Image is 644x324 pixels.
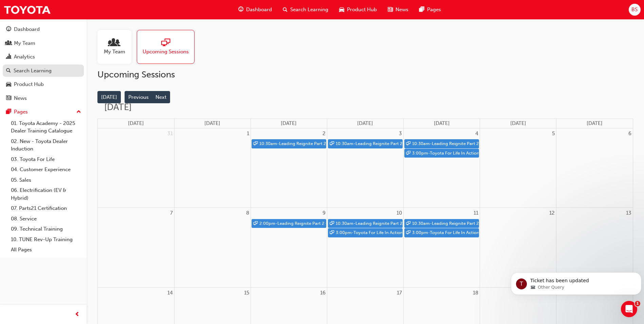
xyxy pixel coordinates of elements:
[509,119,528,128] a: Friday
[259,140,326,148] span: 10:30am - Leading Reignite Part 2 - Virtual Classroom
[104,48,125,56] span: My Team
[97,30,137,64] a: My Team
[14,80,44,88] div: Product Hub
[3,51,84,63] a: Analytics
[388,5,393,14] span: news-icon
[245,208,251,218] a: September 8, 2025
[204,120,220,126] span: [DATE]
[251,208,327,288] td: September 9, 2025
[3,106,84,118] button: Pages
[8,118,84,136] a: 01. Toyota Academy - 2025 Dealer Training Catalogue
[3,23,84,36] a: Dashboard
[8,245,84,255] a: All Pages
[335,219,402,228] span: 10:30am - Leading Reignite Part 2 - Virtual Classroom
[8,185,84,203] a: 06. Electrification (EV & Hybrid)
[127,119,145,128] a: Sunday
[14,53,35,61] div: Analytics
[480,128,556,208] td: September 5, 2025
[6,26,11,33] span: guage-icon
[474,128,480,139] a: September 4, 2025
[404,208,480,288] td: September 11, 2025
[414,3,446,17] a: pages-iconPages
[629,4,641,16] button: BS
[161,38,170,48] span: sessionType_ONLINE_URL-icon
[382,3,414,17] a: news-iconNews
[98,128,174,208] td: August 31, 2025
[321,208,327,218] a: September 9, 2025
[128,120,144,126] span: [DATE]
[8,154,84,165] a: 03. Toyota For Life
[233,3,277,17] a: guage-iconDashboard
[281,120,297,126] span: [DATE]
[412,219,479,228] span: 10:30am - Leading Reignite Part 2 - Virtual Classroom
[412,149,479,158] span: 3:00pm - Toyota For Life In Action - Virtual Classroom
[631,6,638,14] span: BS
[14,39,35,47] div: My Team
[6,95,11,102] span: news-icon
[556,208,633,288] td: September 13, 2025
[76,108,81,116] span: up-icon
[587,120,603,126] span: [DATE]
[110,38,119,48] span: people-icon
[3,92,84,105] a: News
[8,175,84,185] a: 05. Sales
[97,91,121,104] button: [DATE]
[335,140,402,148] span: 10:30am - Leading Reignite Part 2 - Virtual Classroom
[6,68,11,74] span: search-icon
[14,67,52,75] div: Search Learning
[166,128,174,139] a: August 31, 2025
[14,108,28,116] div: Pages
[238,5,243,14] span: guage-icon
[3,22,84,106] button: DashboardMy TeamAnalyticsSearch LearningProduct HubNews
[245,128,251,139] a: September 1, 2025
[8,136,84,154] a: 02. New - Toyota Dealer Induction
[510,120,526,126] span: [DATE]
[625,208,633,218] a: September 13, 2025
[203,119,222,128] a: Monday
[8,203,84,214] a: 07. Parts21 Certification
[627,128,633,139] a: September 6, 2025
[6,40,11,47] span: people-icon
[395,208,403,218] a: September 10, 2025
[259,219,326,228] span: 2:00pm - Leading Reignite Part 2 - Virtual Classroom
[434,120,450,126] span: [DATE]
[398,128,403,139] a: September 3, 2025
[339,5,344,14] span: car-icon
[585,119,604,128] a: Saturday
[406,229,410,237] span: sessionType_ONLINE_URL-icon
[253,140,258,148] span: sessionType_ONLINE_URL-icon
[635,301,640,306] span: 1
[75,310,80,319] span: prev-icon
[419,5,424,14] span: pages-icon
[412,140,479,148] span: 10:30am - Leading Reignite Part 2 - Virtual Classroom
[277,3,334,17] a: search-iconSearch Learning
[347,6,377,14] span: Product Hub
[327,208,403,288] td: September 10, 2025
[290,6,328,14] span: Search Learning
[6,109,11,115] span: pages-icon
[152,91,170,104] button: Next
[406,149,410,158] span: sessionType_ONLINE_URL-icon
[406,219,410,228] span: sessionType_ONLINE_URL-icon
[3,2,51,17] img: Trak
[472,288,480,298] a: September 18, 2025
[14,94,27,102] div: News
[251,128,327,208] td: September 2, 2025
[8,224,84,234] a: 09. Technical Training
[8,164,84,175] a: 04. Customer Experience
[321,128,327,139] a: September 2, 2025
[246,6,272,14] span: Dashboard
[395,6,408,14] span: News
[427,6,441,14] span: Pages
[334,3,382,17] a: car-iconProduct Hub
[3,37,84,50] a: My Team
[143,48,189,56] span: Upcoming Sessions
[166,288,174,298] a: September 14, 2025
[433,119,451,128] a: Thursday
[169,208,174,218] a: September 7, 2025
